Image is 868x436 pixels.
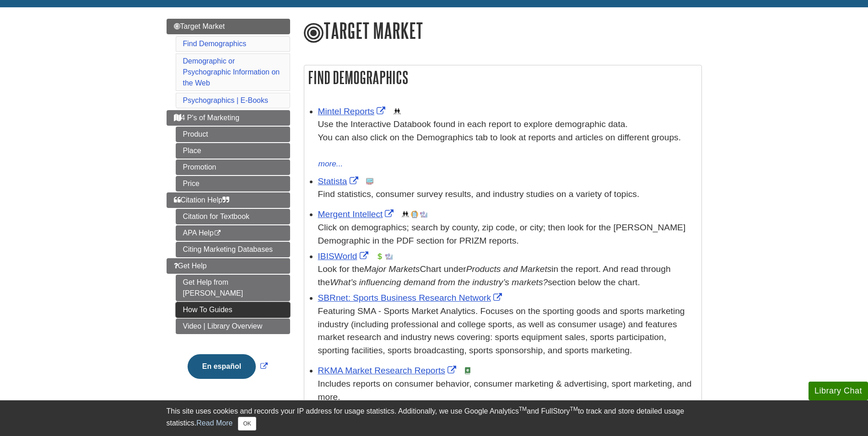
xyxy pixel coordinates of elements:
a: Demographic or Psychographic Information on the Web [183,57,280,87]
div: Includes reports on consumer behavior, consumer marketing & advertising, sport marketing, and more. [318,378,697,404]
a: Promotion [176,160,290,175]
a: Link opens in new window [318,366,458,375]
span: Get Help [174,262,207,270]
div: This site uses cookies and records your IP address for usage statistics. Additionally, we use Goo... [167,406,702,431]
p: Find statistics, consumer survey results, and industry studies on a variety of topics. [318,188,697,201]
a: Product [176,127,290,142]
img: Industry Report [385,253,393,260]
div: Use the Interactive Databook found in each report to explore demographic data. You can also click... [318,118,697,157]
a: Psychographics | E-Books [183,96,268,104]
div: Look for the Chart under in the report. And read through the section below the chart. [318,263,697,289]
a: How To Guides [176,302,290,318]
a: APA Help [176,225,290,241]
img: Industry Report [420,211,427,218]
a: Get Help [167,258,290,274]
a: Target Market [167,19,290,34]
img: Financial Report [376,253,383,260]
a: Link opens in new window [318,176,361,186]
a: Link opens in new window [318,106,388,116]
span: Citation Help [174,196,230,204]
button: Library Chat [809,382,868,400]
a: Link opens in new window [185,362,270,370]
img: Demographics [394,108,401,115]
sup: TM [570,406,578,412]
a: Price [176,176,290,191]
a: 4 P's of Marketing [167,110,290,126]
a: Citation for Textbook [176,209,290,224]
button: Close [238,417,256,431]
span: Target Market [174,22,225,30]
h1: Target Market [304,19,702,44]
a: Citation Help [167,192,290,208]
a: Find Demographics [183,40,247,48]
a: Link opens in new window [318,251,371,261]
a: Link opens in new window [318,293,505,303]
img: Statistics [366,178,373,185]
img: e-Book [464,367,471,374]
h2: Find Demographics [304,65,701,90]
i: This link opens in a new window [214,230,221,236]
a: Video | Library Overview [176,319,290,334]
p: Featuring SMA - Sports Market Analytics. Focuses on the sporting goods and sports marketing indus... [318,305,697,357]
img: Company Information [411,211,418,218]
a: Get Help from [PERSON_NAME] [176,275,290,301]
div: Click on demographics; search by county, zip code, or city; then look for the [PERSON_NAME] Demog... [318,221,697,248]
div: Guide Page Menu [167,19,290,394]
i: Major Markets [364,264,420,274]
a: Link opens in new window [318,209,396,219]
span: 4 P's of Marketing [174,114,240,122]
i: Products and Markets [466,264,552,274]
i: What’s influencing demand from the industry’s markets? [330,277,548,287]
a: Citing Marketing Databases [176,242,290,257]
img: Demographics [402,211,409,218]
button: En español [188,354,256,379]
a: Place [176,143,290,159]
button: more... [318,158,344,170]
a: Read More [196,419,232,427]
sup: TM [519,406,527,412]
